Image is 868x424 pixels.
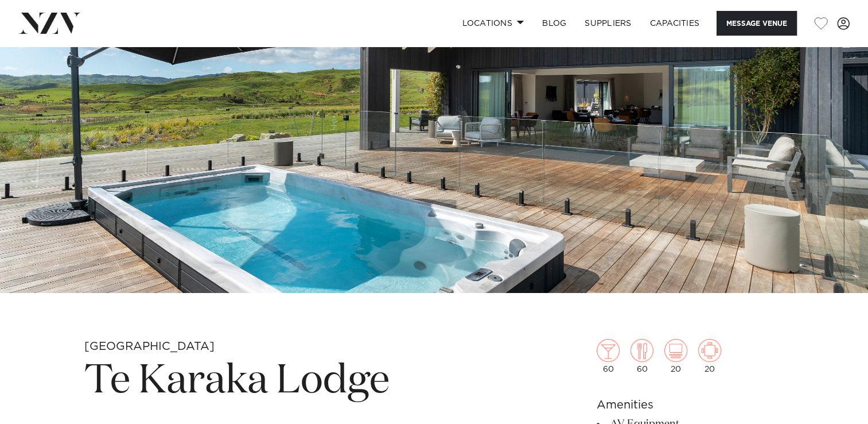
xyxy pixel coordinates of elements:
div: 60 [597,339,620,373]
a: Locations [453,11,533,36]
div: 60 [630,339,653,373]
div: 20 [664,339,687,373]
a: SUPPLIERS [575,11,640,36]
img: meeting.png [698,339,721,362]
a: Capacities [641,11,709,36]
img: dining.png [630,339,653,362]
h1: Te Karaka Lodge [84,355,515,408]
h6: Amenities [597,396,784,414]
small: [GEOGRAPHIC_DATA] [84,341,215,352]
a: BLOG [533,11,575,36]
div: 20 [698,339,721,373]
button: Message Venue [717,11,797,36]
img: theatre.png [664,339,687,362]
img: cocktail.png [597,339,620,362]
img: nzv-logo.png [18,13,81,33]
